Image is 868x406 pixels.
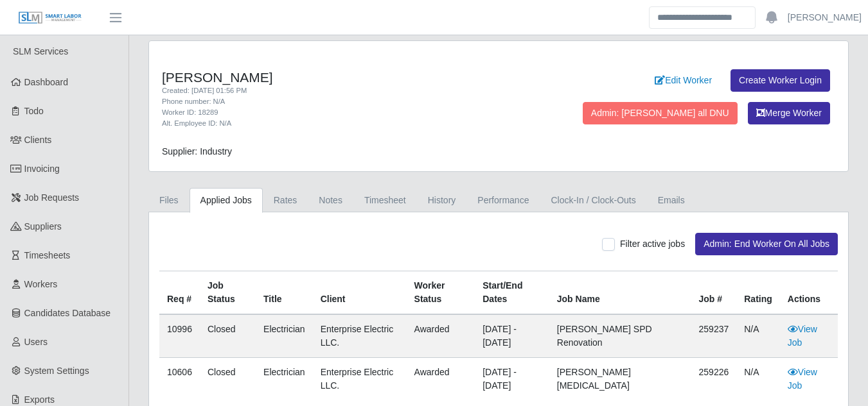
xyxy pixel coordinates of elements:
[417,188,467,213] a: History
[475,358,549,401] td: [DATE] - [DATE]
[256,271,313,315] th: Title
[24,106,44,116] span: Todo
[691,314,737,358] td: 259237
[647,188,696,213] a: Emails
[788,324,817,348] a: View Job
[148,188,190,213] a: Files
[620,239,685,249] span: Filter active jobs
[24,164,60,174] span: Invoicing
[159,314,200,358] td: 10996
[24,279,58,289] span: Workers
[256,314,313,358] td: Electrician
[788,367,817,391] a: View Job
[475,314,549,358] td: [DATE] - [DATE]
[18,11,82,25] img: SLM Logo
[313,358,407,401] td: Enterprise Electric LLC.
[162,85,547,96] div: Created: [DATE] 01:56 PM
[313,314,407,358] td: Enterprise Electric LLC.
[748,102,830,124] button: Merge Worker
[736,358,780,401] td: N/A
[583,102,738,124] button: Admin: [PERSON_NAME] all DNU
[159,358,200,401] td: 10606
[24,250,71,260] span: Timesheets
[24,366,89,376] span: System Settings
[691,358,737,401] td: 259226
[159,271,200,315] th: Req #
[24,394,55,405] span: Exports
[407,358,475,401] td: awarded
[256,358,313,401] td: Electrician
[353,188,417,213] a: Timesheet
[162,69,547,85] h4: [PERSON_NAME]
[549,271,691,315] th: Job Name
[190,188,263,213] a: Applied Jobs
[162,96,547,107] div: Phone number: N/A
[200,314,256,358] td: Closed
[736,314,780,358] td: N/A
[24,77,69,87] span: Dashboard
[313,271,407,315] th: Client
[162,146,232,156] span: Supplier: Industry
[549,314,691,358] td: [PERSON_NAME] SPD Renovation
[466,188,540,213] a: Performance
[24,308,111,318] span: Candidates Database
[731,69,830,92] a: Create Worker Login
[649,6,756,29] input: Search
[736,271,780,315] th: Rating
[24,221,62,232] span: Suppliers
[540,188,646,213] a: Clock-In / Clock-Outs
[263,188,308,213] a: Rates
[308,188,353,213] a: Notes
[24,135,52,145] span: Clients
[407,271,475,315] th: Worker Status
[24,337,48,347] span: Users
[13,46,68,56] span: SLM Services
[162,107,547,118] div: Worker ID: 18289
[200,271,256,315] th: Job Status
[407,314,475,358] td: awarded
[475,271,549,315] th: Start/End Dates
[24,192,80,203] span: Job Requests
[695,233,838,255] button: Admin: End Worker On All Jobs
[549,358,691,401] td: [PERSON_NAME] [MEDICAL_DATA]
[788,11,862,24] a: [PERSON_NAME]
[162,118,547,129] div: Alt. Employee ID: N/A
[691,271,737,315] th: Job #
[646,69,720,92] a: Edit Worker
[780,271,838,315] th: Actions
[200,358,256,401] td: Closed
